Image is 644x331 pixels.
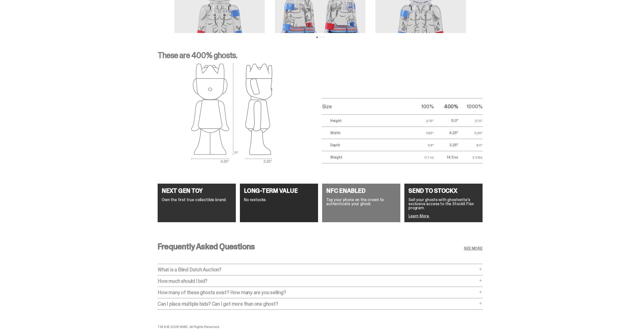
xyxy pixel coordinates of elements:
[162,198,232,202] p: Own the first true collectible brand.
[322,37,324,38] button: View slide 3
[409,115,434,127] td: 2.75"
[409,139,434,151] td: 0.8"
[409,151,434,163] td: 0.7 oz
[458,115,483,127] td: 27.5"
[158,325,361,328] div: TM & © 2025 WWE. All Rights Reserved.
[434,151,458,163] td: 14.5 oz
[409,98,434,115] th: 100%
[322,98,409,115] th: Size
[322,151,409,163] td: Weight
[322,127,409,139] td: Width
[458,139,483,151] td: 8.0"
[458,98,483,115] th: 1000%
[322,139,409,151] td: Depth
[244,188,314,194] h4: LONG-TERM VALUE
[326,188,396,194] h4: NFC ENABLED
[316,37,318,38] button: View slide 1
[322,115,409,127] td: Height
[158,301,477,306] p: Can I place multiple bids? Can I get more than one ghost?
[434,127,458,139] td: 4.25"
[458,151,483,163] td: 2.3 lbs
[158,242,255,251] h3: Frequently Asked Questions
[458,127,483,139] td: 11.25"
[434,115,458,127] td: 11.0"
[408,213,430,219] a: Learn More.
[244,198,314,202] p: No restocks.
[434,98,458,115] th: 400%
[158,51,483,63] p: These are 400% ghosts.
[326,198,396,206] p: Tap your phone on the crown to authenticate your ghost.
[464,247,483,251] a: SEE MORE
[408,188,478,194] h4: SEND TO STOCKX
[408,198,478,210] p: Sell your ghosts with ghostwrite’s exclusive access to the StockX Flex program.
[319,37,321,38] button: View slide 2
[158,267,477,272] p: What is a Blind Dutch Auction?
[409,127,434,139] td: 1.125"
[158,278,477,284] p: How much should I bid?
[162,188,232,194] h4: NEXT GEN TOY
[158,290,477,295] p: How many of these ghosts exist? How many are you selling?
[434,139,458,151] td: 3.25"
[191,63,272,163] img: ghost outlines spec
